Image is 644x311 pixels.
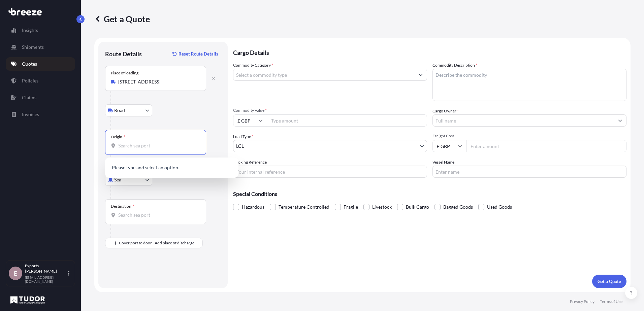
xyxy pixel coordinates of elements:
[487,202,512,212] span: Used Goods
[233,159,267,166] label: Booking Reference
[233,191,626,197] p: Special Conditions
[111,70,138,76] div: Place of loading
[242,202,264,212] span: Hazardous
[25,263,67,274] p: Exports [PERSON_NAME]
[22,77,38,84] p: Policies
[432,166,626,178] input: Enter name
[22,111,39,118] p: Invoices
[233,133,253,140] span: Load Type
[344,202,358,212] span: Fragile
[570,299,594,304] p: Privacy Policy
[22,94,36,101] p: Claims
[22,61,37,67] p: Quotes
[94,13,150,24] p: Get a Quote
[233,42,626,62] p: Cargo Details
[118,78,198,85] input: Place of loading
[598,278,621,285] p: Get a Quote
[118,142,198,149] input: Origin
[25,275,67,283] p: [EMAIL_ADDRESS][DOMAIN_NAME]
[233,108,427,113] span: Commodity Value
[432,133,626,139] span: Freight Cost
[119,240,194,246] span: Cover port to door - Add place of discharge
[111,134,125,140] div: Origin
[433,114,614,127] input: Full name
[233,69,415,81] input: Select a commodity type
[233,166,427,178] input: Your internal reference
[114,107,125,114] span: Road
[432,108,459,114] label: Cargo Owner
[432,159,454,166] label: Vessel Name
[443,202,473,212] span: Bagged Goods
[22,44,44,50] p: Shipments
[22,27,38,34] p: Insights
[614,114,626,127] button: Show suggestions
[279,202,329,212] span: Temperature Controlled
[105,174,152,186] button: Select transport
[111,204,134,209] div: Destination
[108,160,236,175] p: Please type and select an option.
[8,295,47,305] img: organization-logo
[105,104,152,116] button: Select transport
[105,158,238,178] div: Show suggestions
[415,69,427,81] button: Show suggestions
[114,176,121,183] span: Sea
[600,299,622,304] p: Terms of Use
[267,114,427,127] input: Type amount
[14,270,17,277] span: E
[105,50,142,58] p: Route Details
[406,202,429,212] span: Bulk Cargo
[233,62,273,69] label: Commodity Category
[179,50,218,57] p: Reset Route Details
[236,143,244,149] span: LCL
[466,140,626,152] input: Enter amount
[118,212,198,218] input: Destination
[372,202,392,212] span: Livestock
[432,62,477,69] label: Commodity Description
